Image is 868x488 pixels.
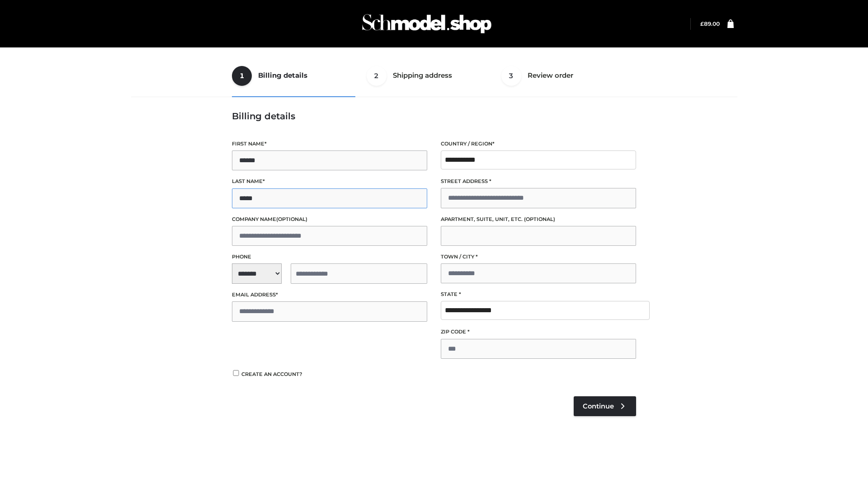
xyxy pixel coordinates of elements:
label: State [441,290,636,299]
label: Country / Region [441,140,636,148]
label: Email address [232,291,427,299]
span: (optional) [276,216,307,222]
label: Last name [232,177,427,186]
span: £ [700,20,704,27]
label: Town / City [441,253,636,261]
img: Schmodel Admin 964 [359,6,495,42]
label: Company name [232,215,427,224]
a: Continue [574,396,636,416]
span: Create an account? [241,371,302,377]
label: First name [232,140,427,148]
label: Phone [232,253,427,261]
input: Create an account? [232,370,240,376]
span: (optional) [524,216,555,222]
a: £89.00 [700,20,720,27]
label: Street address [441,177,636,186]
label: Apartment, suite, unit, etc. [441,215,636,224]
span: Continue [583,402,614,410]
label: ZIP Code [441,328,636,336]
bdi: 89.00 [700,20,720,27]
h3: Billing details [232,111,636,122]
